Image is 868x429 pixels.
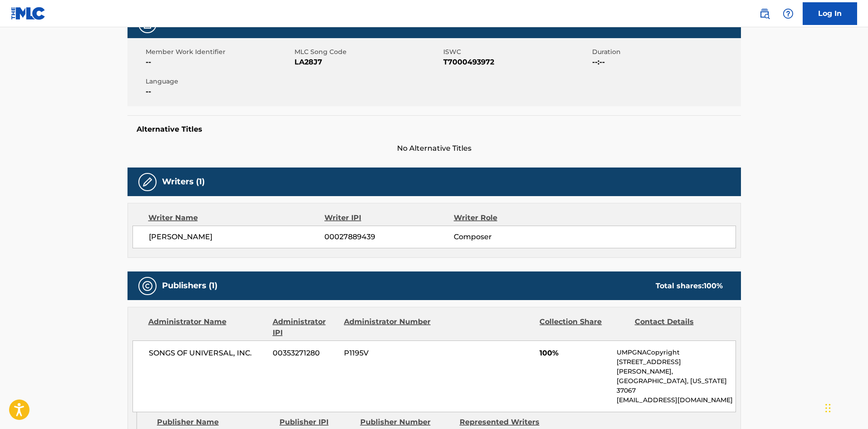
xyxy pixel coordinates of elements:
[755,5,774,23] a: Public Search
[783,8,794,19] img: help
[148,212,325,223] div: Writer Name
[344,316,432,338] div: Administrator Number
[617,348,735,357] p: UMPGNACopyright
[454,212,571,223] div: Writer Role
[149,232,325,242] span: [PERSON_NAME]
[146,47,292,57] span: Member Work Identifier
[280,417,353,428] div: Publisher IPI
[324,212,454,223] div: Writer IPI
[539,316,628,338] div: Collection Share
[592,57,739,68] span: --:--
[157,417,273,428] div: Publisher Name
[656,281,723,291] div: Total shares:
[148,316,266,338] div: Administrator Name
[162,281,217,291] h5: Publishers (1)
[360,417,453,428] div: Publisher Number
[617,376,735,395] p: [GEOGRAPHIC_DATA], [US_STATE] 37067
[149,348,266,359] span: SONGS OF UNIVERSAL, INC.
[825,394,831,422] div: Drag
[344,348,432,359] span: P1195V
[146,77,292,86] span: Language
[779,5,797,23] div: Help
[162,177,205,187] h5: Writers (1)
[823,385,868,429] iframe: Chat Widget
[273,348,337,359] span: 00353271280
[803,2,857,25] a: Log In
[592,47,739,57] span: Duration
[146,57,292,68] span: --
[294,57,441,68] span: LA28J7
[443,47,590,57] span: ISWC
[273,316,337,338] div: Administrator IPI
[443,57,590,68] span: T7000493972
[704,281,723,290] span: 100 %
[460,417,552,428] div: Represented Writers
[142,281,153,291] img: Publishers
[539,348,610,359] span: 100%
[635,316,723,338] div: Contact Details
[617,395,735,405] p: [EMAIL_ADDRESS][DOMAIN_NAME]
[759,8,770,19] img: search
[617,357,735,376] p: [STREET_ADDRESS][PERSON_NAME],
[294,47,441,57] span: MLC Song Code
[454,232,571,242] span: Composer
[11,7,46,20] img: MLC Logo
[324,232,453,242] span: 00027889439
[128,143,741,154] span: No Alternative Titles
[142,177,153,187] img: Writers
[146,86,292,97] span: --
[137,125,732,134] h5: Alternative Titles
